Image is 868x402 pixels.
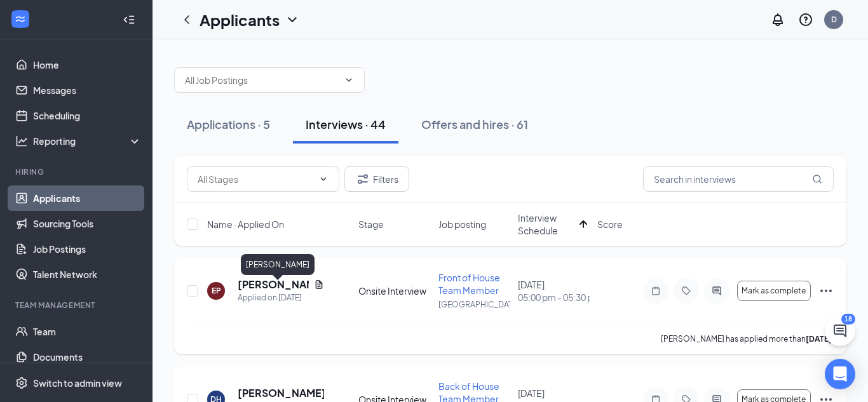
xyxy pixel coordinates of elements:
[825,359,855,389] div: Open Intercom Messenger
[648,286,663,296] svg: Note
[358,218,384,231] span: Stage
[14,13,27,25] svg: WorkstreamLogo
[421,116,528,132] div: Offers and hires · 61
[238,291,324,304] div: Applied on [DATE]
[344,166,409,192] button: Filter Filters
[33,135,142,147] div: Reporting
[314,279,324,290] svg: Document
[285,12,300,27] svg: ChevronDown
[15,300,139,311] div: Team Management
[306,116,386,132] div: Interviews · 44
[818,283,834,298] svg: Ellipses
[33,377,122,389] div: Switch to admin view
[812,174,822,184] svg: MagnifyingGlass
[200,9,280,30] h1: Applicants
[661,333,834,344] p: [PERSON_NAME] has applied more than .
[15,377,28,389] svg: Settings
[518,291,590,304] span: 05:00 pm - 05:30 pm
[518,211,574,237] span: Interview Schedule
[438,218,486,231] span: Job posting
[33,236,142,262] a: Job Postings
[438,272,500,296] span: Front of House Team Member
[643,166,834,192] input: Search in interviews
[123,13,135,26] svg: Collapse
[33,319,142,344] a: Team
[737,281,811,301] button: Mark as complete
[33,262,142,287] a: Talent Network
[241,254,315,275] div: [PERSON_NAME]
[518,278,590,304] div: [DATE]
[212,285,221,296] div: EP
[179,12,194,27] svg: ChevronLeft
[597,218,623,231] span: Score
[344,75,354,85] svg: ChevronDown
[679,286,694,296] svg: Tag
[238,386,324,400] h5: [PERSON_NAME]
[798,12,813,27] svg: QuestionInfo
[355,171,370,187] svg: Filter
[770,12,785,27] svg: Notifications
[33,344,142,370] a: Documents
[33,77,142,103] a: Messages
[709,286,724,296] svg: ActiveChat
[33,103,142,128] a: Scheduling
[185,73,339,87] input: All Job Postings
[841,314,855,325] div: 18
[576,217,591,232] svg: ArrowUp
[438,299,510,310] p: [GEOGRAPHIC_DATA]
[825,316,855,346] button: ChatActive
[806,334,832,344] b: [DATE]
[742,286,806,295] span: Mark as complete
[238,278,309,291] h5: [PERSON_NAME]
[832,323,848,338] svg: ChatActive
[33,52,142,77] a: Home
[207,218,284,231] span: Name · Applied On
[33,211,142,236] a: Sourcing Tools
[15,166,139,177] div: Hiring
[831,14,837,25] div: D
[318,174,329,184] svg: ChevronDown
[33,185,142,211] a: Applicants
[198,172,313,186] input: All Stages
[358,285,430,297] div: Onsite Interview
[187,116,270,132] div: Applications · 5
[15,135,28,147] svg: Analysis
